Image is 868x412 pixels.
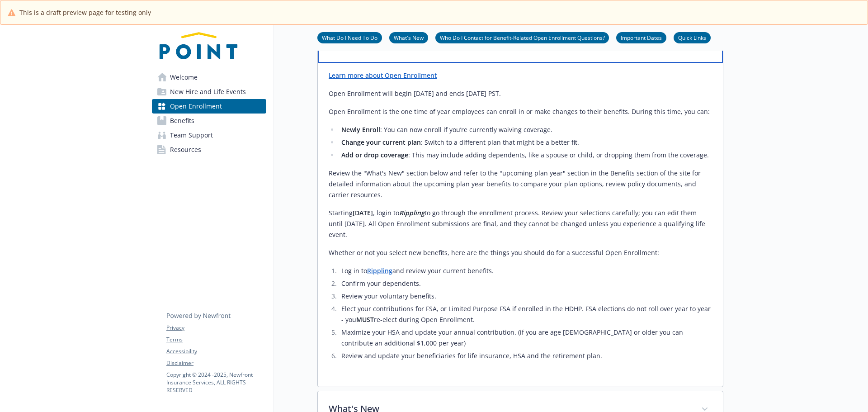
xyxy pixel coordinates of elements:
[166,336,266,344] a: Terms
[435,33,609,42] a: Who Do I Contact for Benefit-Related Open Enrollment Questions?
[399,208,425,217] strong: Rippling
[339,303,712,325] li: Elect your contributions for FSA, or Limited Purpose FSA if enrolled in the HDHP. FSA elections d...
[170,70,198,85] span: Welcome
[341,125,380,134] strong: Newly Enroll
[329,88,712,99] p: Open Enrollment will begin [DATE] and ends [DATE] PST.
[339,327,712,349] li: Maximize your HSA and update your annual contribution. (if you are age [DEMOGRAPHIC_DATA] or olde...
[329,106,712,117] p: Open Enrollment is the one time of year employees can enroll in or make changes to their benefits...
[170,142,201,157] span: Resources
[170,114,194,128] span: Benefits
[339,291,712,302] li: Review your voluntary benefits.
[341,138,421,147] strong: Change your current plan
[339,150,712,161] li: : This may include adding dependents, like a spouse or child, or dropping them from the coverage.
[339,278,712,289] li: Confirm your dependents.
[389,33,428,42] a: What's New
[318,63,723,387] div: What Do I Need To Do
[616,33,666,42] a: Important Dates
[166,347,266,355] a: Accessibility
[152,70,266,85] a: Welcome
[329,208,712,240] p: Starting , login to to go through the enrollment process. Review your selections carefully; you c...
[329,168,712,200] p: Review the "What's New" section below and refer to the "upcoming plan year" section in the Benefi...
[329,247,712,258] p: Whether or not you select new benefits, here are the things you should do for a successful Open E...
[152,99,266,114] a: Open Enrollment
[339,124,712,135] li: : You can now enroll if you’re currently waiving coverage.
[152,128,266,142] a: Team Support
[152,114,266,128] a: Benefits
[356,315,374,324] strong: MUST
[339,137,712,148] li: : Switch to a different plan that might be a better fit.
[329,71,437,80] a: Learn more about Open Enrollment
[166,324,266,332] a: Privacy
[166,359,266,367] a: Disclaimer
[166,371,266,394] p: Copyright © 2024 - 2025 , Newfront Insurance Services, ALL RIGHTS RESERVED
[674,33,711,42] a: Quick Links
[170,128,213,142] span: Team Support
[341,151,408,159] strong: Add or drop coverage
[367,266,392,275] a: Rippling
[170,85,246,99] span: New Hire and Life Events
[152,142,266,157] a: Resources
[339,350,712,361] li: Review and update your beneficiaries for life insurance, HSA and the retirement plan.
[152,85,266,99] a: New Hire and Life Events
[317,33,382,42] a: What Do I Need To Do
[19,8,151,17] span: This is a draft preview page for testing only
[170,99,222,114] span: Open Enrollment
[339,265,712,276] li: Log in to and review your current benefits.
[353,208,373,217] strong: [DATE]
